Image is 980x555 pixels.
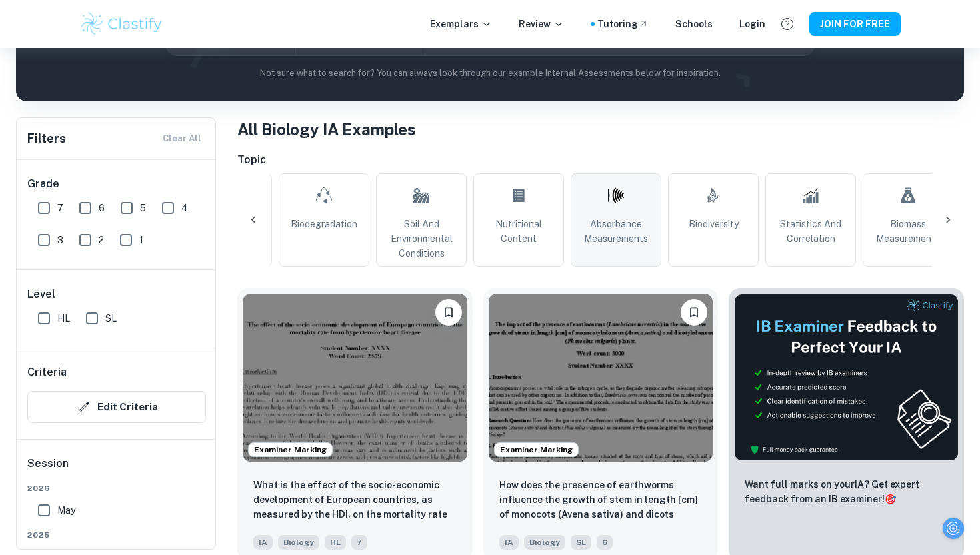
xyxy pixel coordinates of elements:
[27,529,206,541] span: 2025
[869,217,947,246] span: Biomass Measurements
[253,478,457,523] p: What is the effect of the socio-economic development of European countries, as measured by the HD...
[105,311,117,326] span: SL
[499,478,703,523] p: How does the presence of earthworms influence the growth of stem in length [cm] of monocots (Aven...
[27,176,206,192] h6: Grade
[524,535,565,550] span: Biology
[479,217,558,246] span: Nutritional Content
[57,503,75,518] span: May
[382,217,461,261] span: Soil and Environmental Conditions
[597,535,613,550] span: 6
[291,217,357,231] span: Biodegradation
[885,494,896,504] span: 🎯
[27,129,66,148] h6: Filters
[430,17,492,31] p: Exemplars
[739,17,765,31] a: Login
[325,535,346,550] span: HL
[689,217,739,231] span: Biodiversity
[734,294,959,461] img: Thumbnail
[809,12,901,36] button: JOIN FOR FREE
[253,535,273,550] span: IA
[57,201,63,215] span: 7
[27,67,953,80] p: Not sure what to search for? You can always look through our example Internal Assessments below f...
[571,535,591,550] span: SL
[57,233,63,247] span: 3
[249,444,332,456] span: Examiner Marking
[181,201,188,215] span: 4
[597,17,649,31] a: Tutoring
[140,201,146,215] span: 5
[681,299,707,326] button: Please log in to bookmark exemplars
[675,17,713,31] a: Schools
[27,391,206,423] button: Edit Criteria
[499,535,519,550] span: IA
[243,294,467,462] img: Biology IA example thumbnail: What is the effect of the socio-economic
[577,217,655,246] span: Absorbance Measurements
[745,477,948,506] p: Want full marks on your IA ? Get expert feedback from an IB examiner!
[57,311,70,326] span: HL
[27,364,67,380] h6: Criteria
[27,286,206,302] h6: Level
[519,17,564,31] p: Review
[237,152,964,168] h6: Topic
[495,444,578,456] span: Examiner Marking
[99,201,105,215] span: 6
[278,535,319,550] span: Biology
[776,13,799,35] button: Help and Feedback
[489,294,713,462] img: Biology IA example thumbnail: How does the presence of earthworms infl
[27,456,206,482] h6: Session
[237,117,964,141] h1: All Biology IA Examples
[99,233,104,247] span: 2
[27,482,206,494] span: 2026
[435,299,462,326] button: Please log in to bookmark exemplars
[351,535,367,550] span: 7
[79,11,164,37] img: Clastify logo
[771,217,850,246] span: Statistics and Correlation
[139,233,143,247] span: 1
